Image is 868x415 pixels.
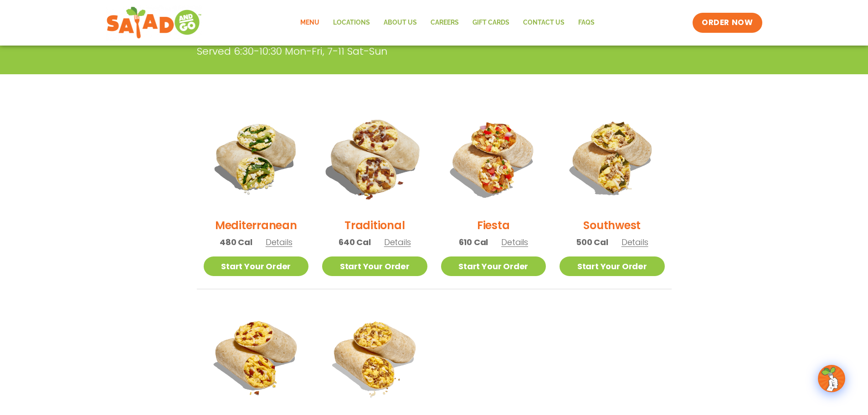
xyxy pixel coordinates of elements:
[215,217,297,233] h2: Mediterranean
[322,256,427,276] a: Start Your Order
[204,303,309,408] img: Product photo for Bacon, Egg & Cheese
[313,96,437,220] img: Product photo for Traditional
[501,236,528,248] span: Details
[339,236,371,248] span: 640 Cal
[516,12,571,33] a: Contact Us
[466,12,516,33] a: GIFT CARDS
[819,366,844,391] img: wpChatIcon
[560,105,665,210] img: Product photo for Southwest
[384,236,411,248] span: Details
[266,236,293,248] span: Details
[560,256,665,276] a: Start Your Order
[322,303,427,408] img: Product photo for Turkey Sausage, Egg & Cheese
[459,236,488,248] span: 610 Cal
[621,236,648,248] span: Details
[583,217,641,233] h2: Southwest
[293,12,601,33] nav: Menu
[293,12,326,33] a: Menu
[424,12,466,33] a: Careers
[377,12,424,33] a: About Us
[441,105,546,210] img: Product photo for Fiesta
[702,17,753,28] span: ORDER NOW
[477,217,510,233] h2: Fiesta
[441,256,546,276] a: Start Your Order
[344,217,405,233] h2: Traditional
[576,236,608,248] span: 500 Cal
[326,12,377,33] a: Locations
[204,105,309,210] img: Product photo for Mediterranean Breakfast Burrito
[204,256,309,276] a: Start Your Order
[693,13,762,33] a: ORDER NOW
[571,12,601,33] a: FAQs
[106,5,202,41] img: new-SAG-logo-768×292
[197,44,602,59] p: Served 6:30-10:30 Mon-Fri, 7-11 Sat-Sun
[220,236,252,248] span: 480 Cal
